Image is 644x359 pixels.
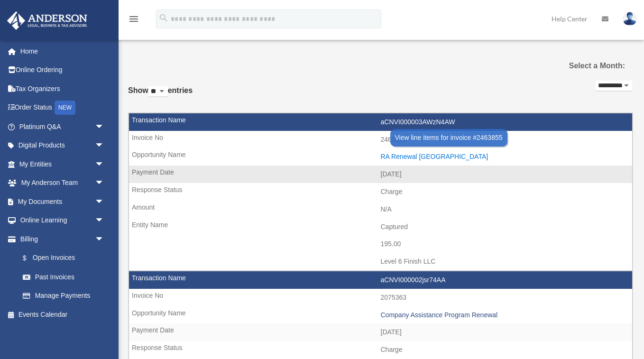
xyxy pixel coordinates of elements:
[129,131,632,149] td: 2463855
[7,174,119,193] a: My Anderson Teamarrow_drop_down
[7,305,119,324] a: Events Calendar
[95,211,114,230] span: arrow_drop_down
[7,192,119,211] a: My Documentsarrow_drop_down
[129,341,632,359] td: Charge
[129,183,632,201] td: Charge
[7,230,119,249] a: Billingarrow_drop_down
[623,12,637,26] img: User Pic
[128,84,193,107] label: Show entries
[7,61,119,80] a: Online Ordering
[129,289,632,307] td: 2075363
[129,323,632,341] td: [DATE]
[7,155,119,174] a: My Entitiesarrow_drop_down
[128,13,139,25] i: menu
[129,271,632,289] td: aCNVI000002jsr74AA
[555,59,625,73] label: Select a Month:
[7,211,119,230] a: Online Learningarrow_drop_down
[55,101,75,115] div: NEW
[128,17,139,25] a: menu
[95,174,114,193] span: arrow_drop_down
[381,153,628,161] div: RA Renewal [GEOGRAPHIC_DATA]
[95,192,114,212] span: arrow_drop_down
[95,117,114,137] span: arrow_drop_down
[95,155,114,174] span: arrow_drop_down
[7,42,119,61] a: Home
[7,79,119,98] a: Tax Organizers
[95,136,114,156] span: arrow_drop_down
[148,86,168,97] select: Showentries
[7,136,119,155] a: Digital Productsarrow_drop_down
[129,113,632,131] td: aCNVI000003AWzN4AW
[158,13,169,23] i: search
[7,98,119,118] a: Order StatusNEW
[13,286,119,305] a: Manage Payments
[129,218,632,236] td: Captured
[129,235,632,253] td: 195.00
[381,311,628,319] div: Company Assistance Program Renewal
[129,201,632,219] td: N/A
[7,117,119,136] a: Platinum Q&Aarrow_drop_down
[129,253,632,271] td: Level 6 Finish LLC
[13,249,119,268] a: $Open Invoices
[95,230,114,249] span: arrow_drop_down
[28,252,33,264] span: $
[4,11,90,30] img: Anderson Advisors Platinum Portal
[13,267,114,286] a: Past Invoices
[129,166,632,184] td: [DATE]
